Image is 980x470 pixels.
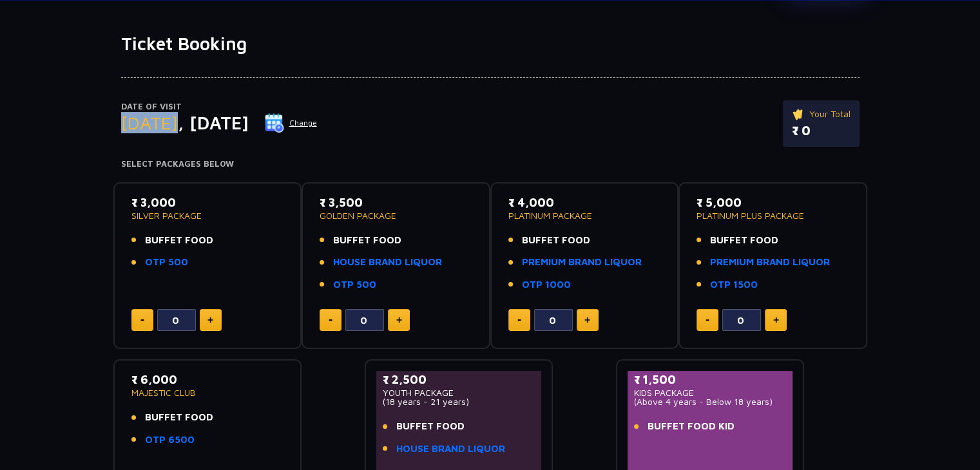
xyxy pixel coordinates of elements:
a: HOUSE BRAND LIQUOR [396,442,505,456]
img: ticket [792,107,805,121]
a: PREMIUM BRAND LIQUOR [522,255,642,270]
span: BUFFET FOOD [396,419,465,434]
p: ₹ 5,000 [697,194,849,211]
p: ₹ 2,500 [383,371,535,388]
span: BUFFET FOOD [145,410,213,425]
p: GOLDEN PACKAGE [320,211,472,220]
span: , [DATE] [178,112,249,133]
p: ₹ 1,500 [634,371,787,388]
h1: Ticket Booking [121,33,860,55]
button: Change [264,113,318,133]
p: Your Total [792,107,850,121]
p: (18 years - 21 years) [383,397,535,406]
a: OTP 500 [333,277,376,292]
p: ₹ 3,000 [131,194,284,211]
span: BUFFET FOOD [522,233,590,248]
a: OTP 6500 [145,433,195,447]
h4: Select Packages Below [121,159,860,169]
img: minus [706,319,709,321]
img: minus [517,319,521,321]
a: HOUSE BRAND LIQUOR [333,255,442,270]
a: PREMIUM BRAND LIQUOR [710,255,830,270]
span: BUFFET FOOD [710,233,778,248]
a: OTP 1500 [710,277,758,292]
a: OTP 1000 [522,277,571,292]
p: KIDS PACKAGE [634,388,787,397]
p: ₹ 0 [792,121,850,140]
p: Date of Visit [121,100,318,113]
p: YOUTH PACKAGE [383,388,535,397]
span: BUFFET FOOD KID [648,419,735,434]
p: ₹ 6,000 [131,371,284,388]
img: minus [140,319,144,321]
img: plus [396,317,402,323]
img: plus [207,317,213,323]
p: ₹ 3,500 [320,194,472,211]
p: MAJESTIC CLUB [131,388,284,397]
span: BUFFET FOOD [145,233,213,248]
img: minus [329,319,332,321]
p: PLATINUM PLUS PACKAGE [697,211,849,220]
span: BUFFET FOOD [333,233,401,248]
img: plus [584,317,590,323]
p: (Above 4 years - Below 18 years) [634,397,787,406]
p: PLATINUM PACKAGE [508,211,661,220]
a: OTP 500 [145,255,188,270]
p: SILVER PACKAGE [131,211,284,220]
img: plus [773,317,779,323]
span: [DATE] [121,112,178,133]
p: ₹ 4,000 [508,194,661,211]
